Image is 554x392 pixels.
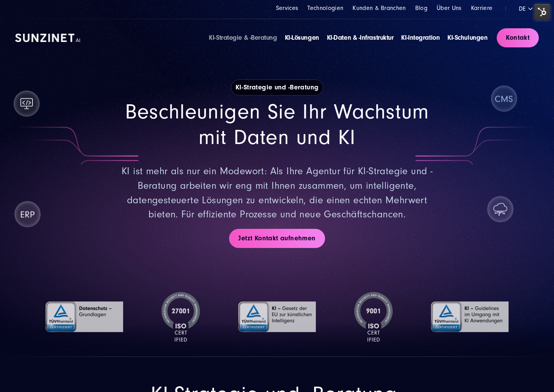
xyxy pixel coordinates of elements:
img: TÜV Rheinland-Grundlagen | KI-Strategie und -Beratung von SUNZINET [45,292,123,342]
a: KI-Lösungen [285,34,319,42]
a: KI-Daten & -Infrastruktur [327,34,394,42]
img: HubSpot Tools Menu Toggle [534,4,550,20]
a: Technologien [307,5,343,11]
a: Kunden & Branchen [353,5,406,11]
div: Navigation Menu [276,4,492,13]
a: Kontakt [497,28,539,47]
img: ISO-27001 Zertifizierung | KI-Strategie und -Beratung von SUNZINET [161,292,200,342]
h1: KI-Strategie und -Beratung [231,79,323,96]
a: Karriere [471,5,492,11]
p: KI ist mehr als nur ein Modewort: Als Ihre Agentur für KI-Strategie und -Beratung arbeiten wir en... [120,164,434,222]
img: TÜV Rheinland: Gesetz der EU zur künstlichen Intelligenz | | KI-Strategie und -Beratung von SUNZINET [238,292,316,342]
img: ISO-9001 Zertifizierung | KI-Strategie und -Beratung von SUNZINET [354,292,393,342]
a: Blog [415,5,427,11]
img: SUNZINET AI Logo [15,34,80,42]
a: KI-Integration [401,34,440,42]
a: KI-Strategie & -Beratung [209,34,277,42]
h2: Beschleunigen Sie Ihr Wachstum mit Daten und KI [120,99,434,150]
a: Services [276,5,299,11]
a: KI-Schulungen [447,34,487,42]
a: Über Uns [437,5,462,11]
img: TÜV Rheinland: Guidelines im Umgang mit KI Anwendungen | KI-Strategie und -Beratung von SUNZINET [431,292,509,342]
div: Navigation Menu [209,33,487,43]
a: Jetzt Kontakt aufnehmen [229,229,325,248]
